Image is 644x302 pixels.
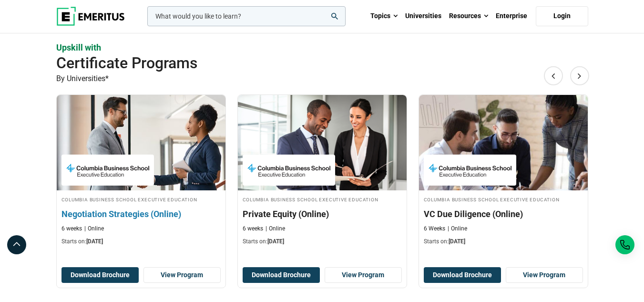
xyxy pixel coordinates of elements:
a: View Program [506,267,583,283]
p: Starts on: [61,238,221,246]
h4: Columbia Business School Executive Education [424,195,583,203]
h4: Columbia Business School Executive Education [61,195,221,203]
img: Negotiation Strategies (Online) | Online Business Management Course [48,90,234,195]
button: Previous [544,66,563,85]
span: [DATE] [267,238,284,245]
img: Columbia Business School Executive Education [429,159,511,181]
p: Online [84,225,104,233]
h3: VC Due Diligence (Online) [424,208,583,220]
button: Download Brochure [424,267,501,283]
p: Starts on: [243,238,402,246]
a: Login [536,6,588,26]
img: Private Equity (Online) | Online Finance Course [238,95,407,190]
h2: Certificate Programs [56,53,535,73]
p: Starts on: [424,238,583,246]
span: [DATE] [449,238,465,245]
input: woocommerce-product-search-field-0 [147,6,346,26]
a: View Program [325,267,402,283]
h3: Private Equity (Online) [243,208,402,220]
p: 6 weeks [61,225,82,233]
p: By Universities* [56,73,588,85]
p: Upskill with [56,42,588,53]
h4: Columbia Business School Executive Education [243,195,402,203]
img: VC Due Diligence (Online) | Online Finance Course [419,95,588,190]
p: Online [448,225,467,233]
button: Download Brochure [61,267,139,283]
button: Next [570,66,589,85]
a: Finance Course by Columbia Business School Executive Education - September 25, 2025 Columbia Busi... [238,95,407,250]
button: Download Brochure [243,267,320,283]
a: Finance Course by Columbia Business School Executive Education - September 25, 2025 Columbia Busi... [419,95,588,250]
img: Columbia Business School Executive Education [66,159,149,181]
p: 6 weeks [243,225,263,233]
p: Online [266,225,285,233]
p: 6 Weeks [424,225,445,233]
h3: Negotiation Strategies (Online) [61,208,221,220]
span: [DATE] [86,238,103,245]
img: Columbia Business School Executive Education [247,159,330,181]
a: Business Management Course by Columbia Business School Executive Education - September 25, 2025 C... [57,95,225,250]
a: View Program [143,267,221,283]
